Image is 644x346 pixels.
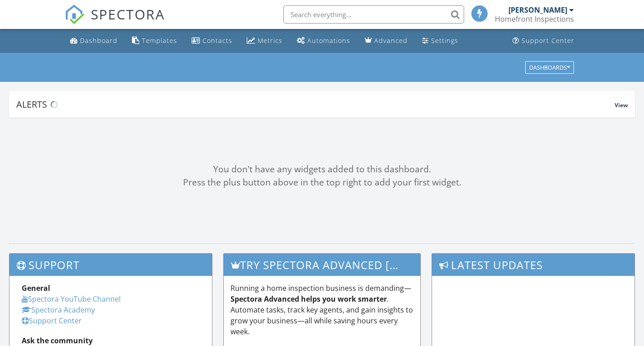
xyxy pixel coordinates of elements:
[283,5,464,24] input: Search everything...
[22,335,200,346] div: Ask the community
[525,61,574,74] button: Dashboards
[22,283,50,293] strong: General
[224,254,421,276] h3: Try spectora advanced [DATE]
[615,101,628,109] span: View
[9,254,212,276] h3: Support
[66,33,121,49] a: Dashboard
[202,36,232,45] div: Contacts
[508,5,567,14] div: [PERSON_NAME]
[128,33,181,49] a: Templates
[142,36,177,45] div: Templates
[293,33,354,49] a: Automations (Basic)
[65,5,85,24] img: The Best Home Inspection Software - Spectora
[80,36,118,45] div: Dashboard
[258,36,282,45] div: Metrics
[374,36,408,45] div: Advanced
[16,98,615,110] div: Alerts
[230,294,387,304] strong: Spectora Advanced helps you work smarter
[509,33,578,49] a: Support Center
[230,283,414,337] p: Running a home inspection business is demanding— . Automate tasks, track key agents, and gain ins...
[529,64,570,71] div: Dashboards
[431,36,458,45] div: Settings
[418,33,462,49] a: Settings
[65,12,165,31] a: SPECTORA
[9,176,635,189] div: Press the plus button above in the top right to add your first widget.
[22,294,121,304] a: Spectora YouTube Channel
[361,33,411,49] a: Advanced
[22,316,82,326] a: Support Center
[22,305,95,315] a: Spectora Academy
[188,33,236,49] a: Contacts
[495,14,574,24] div: Homefront Inspections
[307,36,350,45] div: Automations
[243,33,286,49] a: Metrics
[91,5,165,24] span: SPECTORA
[9,163,635,176] div: You don't have any widgets added to this dashboard.
[522,36,574,45] div: Support Center
[432,254,635,276] h3: Latest Updates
